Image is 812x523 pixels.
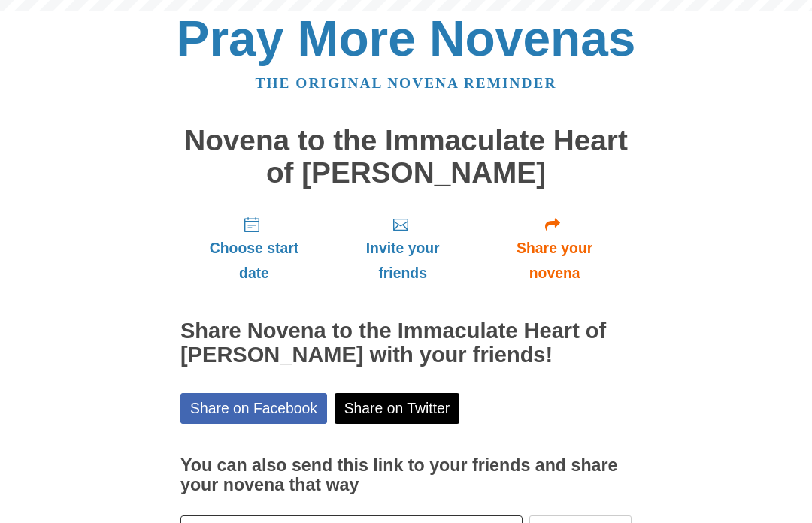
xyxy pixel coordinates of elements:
h3: You can also send this link to your friends and share your novena that way [180,456,632,494]
span: Choose start date [195,236,313,286]
a: Invite your friends [328,204,477,293]
h1: Novena to the Immaculate Heart of [PERSON_NAME] [180,125,632,189]
a: Choose start date [180,204,328,293]
a: The original novena reminder [256,75,557,91]
a: Pray More Novenas [177,11,636,66]
span: Invite your friends [343,236,462,286]
a: Share your novena [477,204,632,293]
h2: Share Novena to the Immaculate Heart of [PERSON_NAME] with your friends! [180,319,632,367]
a: Share on Facebook [180,393,327,424]
span: Share your novena [492,236,617,286]
a: Share on Twitter [335,393,460,424]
